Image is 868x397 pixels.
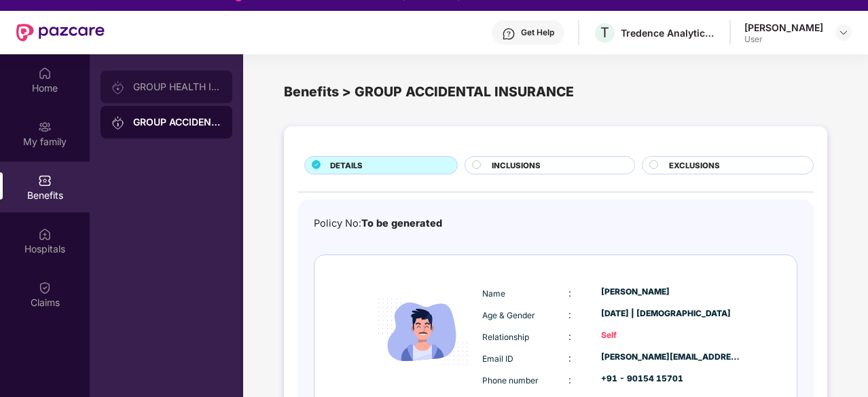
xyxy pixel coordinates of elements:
[744,21,823,34] div: [PERSON_NAME]
[601,373,741,385] div: +91 - 90154 15701
[601,286,741,299] div: [PERSON_NAME]
[330,159,363,172] span: DETAILS
[568,330,571,342] span: :
[16,24,105,41] img: New Pazcare Logo
[482,332,529,342] span: Relationship
[568,287,571,299] span: :
[669,159,720,172] span: EXCLUSIONS
[38,67,52,80] img: svg+xml;base64,PHN2ZyBpZD0iSG9tZSIgeG1sbnM9Imh0dHA6Ly93d3cudzMub3JnLzIwMDAvc3ZnIiB3aWR0aD0iMjAiIG...
[838,27,849,38] img: svg+xml;base64,PHN2ZyBpZD0iRHJvcGRvd24tMzJ4MzIiIHhtbG5zPSJodHRwOi8vd3d3LnczLm9yZy8yMDAwL3N2ZyIgd2...
[601,329,741,342] div: Self
[568,309,571,320] span: :
[38,281,52,295] img: svg+xml;base64,PHN2ZyBpZD0iQ2xhaW0iIHhtbG5zPSJodHRwOi8vd3d3LnczLm9yZy8yMDAwL3N2ZyIgd2lkdGg9IjIwIi...
[601,351,741,364] div: [PERSON_NAME][EMAIL_ADDRESS][PERSON_NAME][DOMAIN_NAME]
[568,352,571,364] span: :
[482,310,535,320] span: Age & Gender
[621,26,716,39] div: Tredence Analytics Solutions Private Limited
[361,217,442,229] span: To be generated
[38,227,52,241] img: svg+xml;base64,PHN2ZyBpZD0iSG9zcGl0YWxzIiB4bWxucz0iaHR0cDovL3d3dy53My5vcmcvMjAwMC9zdmciIHdpZHRoPS...
[492,159,541,172] span: INCLUSIONS
[600,24,609,41] span: T
[482,375,539,385] span: Phone number
[111,81,125,94] img: svg+xml;base64,PHN2ZyB3aWR0aD0iMjAiIGhlaWdodD0iMjAiIHZpZXdCb3g9IjAgMCAyMCAyMCIgZmlsbD0ibm9uZSIgeG...
[314,216,442,231] div: Policy No:
[367,276,479,387] img: icon
[601,307,741,320] div: [DATE] | [DEMOGRAPHIC_DATA]
[568,374,571,385] span: :
[502,27,516,41] img: svg+xml;base64,PHN2ZyBpZD0iSGVscC0zMngzMiIgeG1sbnM9Imh0dHA6Ly93d3cudzMub3JnLzIwMDAvc3ZnIiB3aWR0aD...
[133,81,221,92] div: GROUP HEALTH INSURANCE
[38,174,52,187] img: svg+xml;base64,PHN2ZyBpZD0iQmVuZWZpdHMiIHhtbG5zPSJodHRwOi8vd3d3LnczLm9yZy8yMDAwL3N2ZyIgd2lkdGg9Ij...
[133,115,221,129] div: GROUP ACCIDENTAL INSURANCE
[744,34,823,45] div: User
[111,116,125,130] img: svg+xml;base64,PHN2ZyB3aWR0aD0iMjAiIGhlaWdodD0iMjAiIHZpZXdCb3g9IjAgMCAyMCAyMCIgZmlsbD0ibm9uZSIgeG...
[482,354,513,364] span: Email ID
[284,81,827,102] div: Benefits > GROUP ACCIDENTAL INSURANCE
[482,288,505,299] span: Name
[38,120,52,134] img: svg+xml;base64,PHN2ZyB3aWR0aD0iMjAiIGhlaWdodD0iMjAiIHZpZXdCb3g9IjAgMCAyMCAyMCIgZmlsbD0ibm9uZSIgeG...
[521,27,554,38] div: Get Help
